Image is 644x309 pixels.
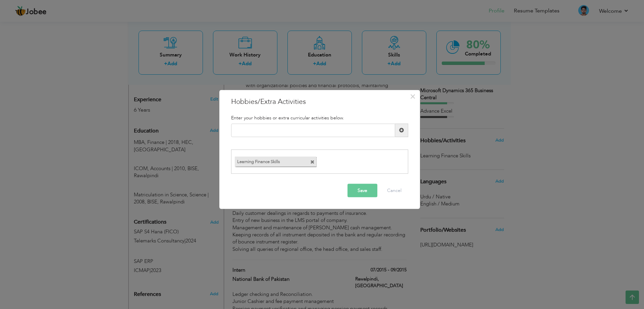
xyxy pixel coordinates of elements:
[231,96,408,107] h3: Hobbies/Extra Activities
[410,90,416,102] span: ×
[347,184,377,197] button: Save
[380,184,408,197] button: Cancel
[408,91,418,102] button: Close
[231,115,408,120] h5: Enter your hobbies or extra curricular activities below.
[235,157,304,165] label: Learning Finance Skills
